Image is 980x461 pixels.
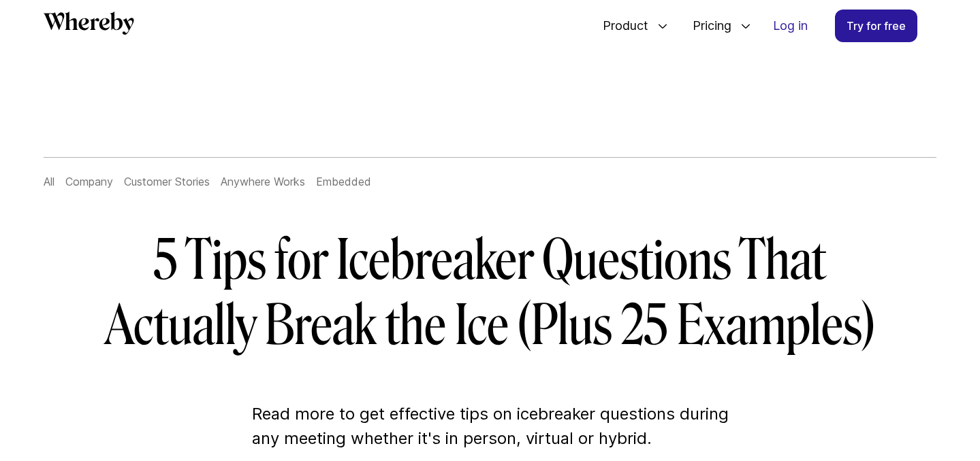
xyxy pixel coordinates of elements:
[221,175,305,188] a: Anywhere Works
[835,10,917,42] a: Try for free
[589,3,652,48] span: Product
[44,175,54,188] a: All
[44,12,134,39] a: Whereby
[252,402,729,451] p: Read more to get effective tips on icebreaker questions during any meeting whether it's in person...
[124,175,210,188] a: Customer Stories
[316,175,371,188] a: Embedded
[679,3,735,48] span: Pricing
[762,10,819,41] a: Log in
[44,12,134,35] svg: Whereby
[65,175,113,188] a: Company
[98,228,883,358] h1: 5 Tips for Icebreaker Questions That Actually Break the Ice (Plus 25 Examples)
